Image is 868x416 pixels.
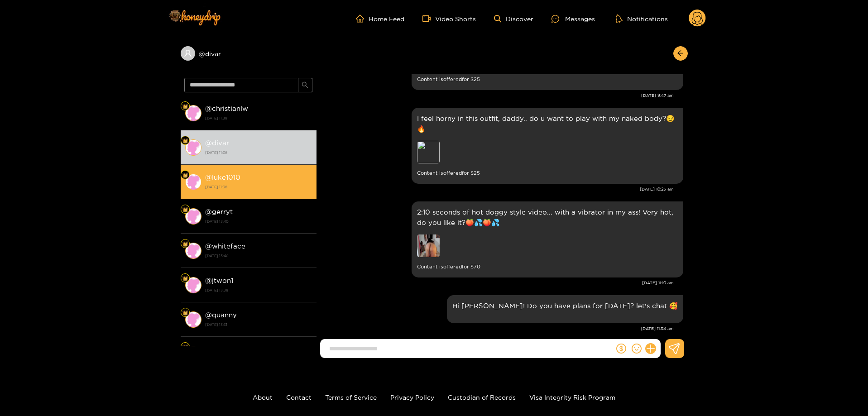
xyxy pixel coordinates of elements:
strong: [DATE] 13:40 [205,217,312,225]
button: dollar [614,342,628,355]
strong: @ luke1010 [205,173,240,181]
img: Fan Level [182,310,188,316]
strong: @ quanny [205,311,237,319]
span: user [184,49,192,57]
img: conversation [185,105,201,121]
a: Terms of Service [325,394,377,401]
strong: @ christianlw [205,105,248,112]
strong: @ popcornplayer08 [205,345,271,353]
div: [DATE] 9:47 am [321,92,674,99]
button: Notifications [613,14,671,23]
span: home [356,14,369,23]
img: conversation [185,208,201,225]
strong: @ divar [205,139,229,147]
p: 2:10 seconds of hot doggy style video... with a vibrator in my ass! Very hot, do you like it?🍑💦🍑💦 [417,207,678,228]
div: Sep. 18, 10:23 am [412,108,683,184]
span: dollar [616,344,626,354]
img: conversation [185,277,201,293]
img: Fan Level [182,241,188,247]
div: Sep. 19, 11:10 am [412,201,683,277]
a: Custodian of Records [448,394,516,401]
strong: @ gerryt [205,208,233,215]
div: [DATE] 11:38 am [321,325,674,332]
a: Discover [494,15,533,23]
span: video-camera [422,14,435,23]
strong: [DATE] 13:39 [205,286,312,294]
span: search [302,81,308,89]
img: conversation [185,174,201,190]
p: Hi [PERSON_NAME]! Do you have plans for [DATE]? let's chat 🥰 [452,301,678,311]
a: Video Shorts [422,14,476,23]
div: [DATE] 10:23 am [321,186,674,192]
span: arrow-left [677,50,684,57]
small: Content is offered for $ 25 [417,168,678,178]
img: Fan Level [182,138,188,143]
div: @divar [181,46,317,61]
img: conversation [185,311,201,328]
img: conversation [185,243,201,259]
a: About [253,394,273,401]
small: Content is offered for $ 25 [417,74,678,85]
strong: @ whiteface [205,242,245,250]
div: Messages [551,14,595,24]
img: conversation [185,139,201,156]
strong: [DATE] 11:38 [205,183,312,191]
strong: @ jtwon1 [205,277,233,284]
a: Visa Integrity Risk Program [529,394,615,401]
div: Sep. 22, 11:38 am [447,295,683,323]
strong: [DATE] 13:40 [205,252,312,260]
img: Fan Level [182,207,188,212]
img: Fan Level [182,276,188,281]
div: [DATE] 11:10 am [321,280,674,286]
img: preview [417,234,440,257]
img: Fan Level [182,344,188,350]
a: Contact [286,394,312,401]
strong: [DATE] 11:38 [205,148,312,157]
button: search [298,78,312,92]
span: smile [632,344,642,354]
img: conversation [185,346,201,362]
button: arrow-left [673,46,688,61]
img: Fan Level [182,104,188,109]
strong: [DATE] 11:38 [205,114,312,122]
p: I feel horny in this outfit, daddy.. do u want to play with my naked body?😏🔥 [417,113,678,134]
a: Privacy Policy [390,394,434,401]
small: Content is offered for $ 70 [417,262,678,272]
img: Fan Level [182,172,188,178]
strong: [DATE] 13:31 [205,320,312,329]
a: Home Feed [356,14,404,23]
